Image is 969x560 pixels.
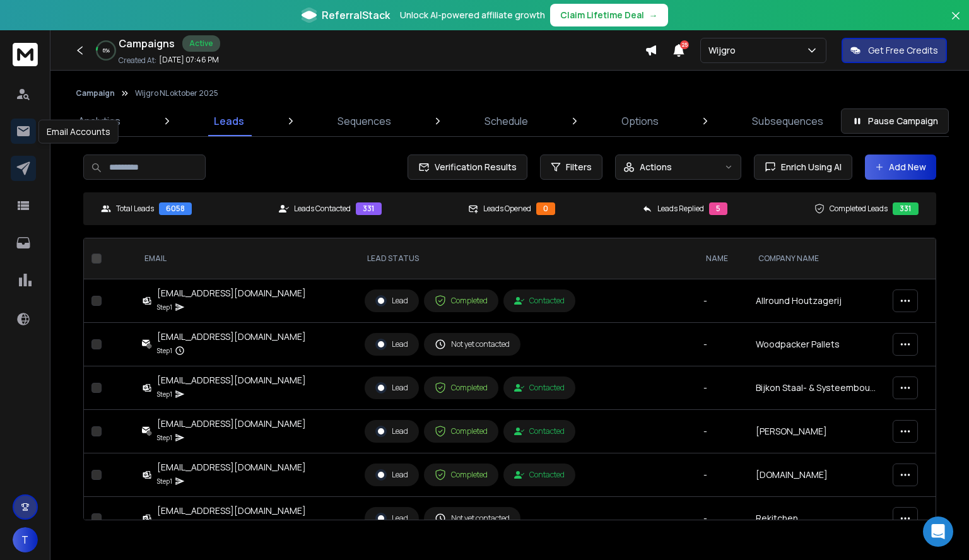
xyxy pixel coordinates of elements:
div: Contacted [514,296,565,306]
p: Analytics [78,114,120,129]
h1: Campaigns [119,36,175,51]
p: Options [621,114,659,129]
a: Sequences [330,106,399,136]
p: Wijgro [708,44,741,57]
p: Step 1 [157,301,172,313]
button: Verification Results [408,155,527,180]
a: Subsequences [744,106,831,136]
span: Verification Results [430,161,517,173]
button: Enrich Using AI [754,155,852,180]
span: 25 [680,40,689,49]
button: Add New [865,155,936,180]
th: NAME [696,238,748,279]
td: - [696,323,748,366]
div: Completed [435,382,488,394]
p: Leads [214,114,244,129]
td: - [696,279,748,323]
button: T [13,527,38,552]
a: Options [614,106,666,136]
div: Open Intercom Messenger [923,516,953,547]
p: Leads Replied [657,204,704,214]
p: Step 1 [157,344,172,357]
div: Lead [375,469,408,481]
p: Wijgro NL oktober 2025 [135,88,218,98]
div: Not yet contacted [435,339,510,350]
p: Step 1 [157,475,172,487]
a: Schedule [477,106,536,136]
td: Bijkon Staal- & Systeembouw bv [748,366,885,410]
td: - [696,497,748,540]
p: Actions [640,161,672,173]
p: Sequences [338,114,391,129]
th: Company Name [748,238,885,279]
div: [EMAIL_ADDRESS][DOMAIN_NAME] [157,374,306,387]
div: Completed [435,295,488,306]
div: Email Accounts [38,120,119,144]
div: [EMAIL_ADDRESS][DOMAIN_NAME] [157,287,306,300]
td: - [696,410,748,453]
span: Filters [566,161,592,173]
span: Enrich Using AI [776,161,842,173]
p: Created At: [119,55,156,66]
td: [PERSON_NAME] [748,410,885,453]
div: 5 [709,202,727,215]
p: Unlock AI-powered affiliate growth [400,9,545,21]
div: Lead [375,513,408,524]
p: Leads Contacted [294,204,351,214]
a: Analytics [71,106,128,136]
p: Step 1 [157,518,172,531]
td: Woodpacker Pallets [748,323,885,366]
div: [EMAIL_ADDRESS][DOMAIN_NAME] [157,330,306,343]
p: Subsequences [752,114,823,129]
div: 6058 [159,202,192,215]
div: [EMAIL_ADDRESS][DOMAIN_NAME] [157,417,306,430]
div: Active [182,35,220,52]
td: - [696,453,748,497]
div: Lead [375,426,408,437]
div: Contacted [514,470,565,480]
div: Not yet contacted [435,513,510,524]
p: Leads Opened [483,204,531,214]
p: Schedule [484,114,528,129]
button: Claim Lifetime Deal→ [550,4,668,26]
button: Filters [540,155,602,180]
p: Step 1 [157,431,172,444]
th: EMAIL [134,238,357,279]
td: [DOMAIN_NAME] [748,453,885,497]
td: Allround Houtzagerij [748,279,885,323]
div: Completed [435,426,488,437]
button: Get Free Credits [842,38,947,63]
div: Contacted [514,383,565,393]
span: ReferralStack [322,8,390,23]
p: 6 % [103,47,110,54]
button: Close banner [948,8,964,38]
div: Lead [375,295,408,306]
span: → [649,9,658,21]
p: Get Free Credits [868,44,938,57]
div: 331 [356,202,382,215]
td: - [696,366,748,410]
td: Rekitchen [748,497,885,540]
a: Leads [206,106,252,136]
p: Step 1 [157,388,172,400]
div: [EMAIL_ADDRESS][DOMAIN_NAME] [157,461,306,474]
button: Pause Campaign [841,108,949,134]
div: Lead [375,339,408,350]
button: Campaign [76,88,115,98]
p: Completed Leads [830,204,888,214]
p: Total Leads [116,204,154,214]
div: [EMAIL_ADDRESS][DOMAIN_NAME] [157,505,306,517]
div: 331 [893,202,919,215]
div: Contacted [514,426,565,436]
div: 0 [536,202,555,215]
div: Lead [375,382,408,394]
div: Completed [435,469,488,481]
th: LEAD STATUS [357,238,696,279]
p: [DATE] 07:46 PM [159,55,219,65]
